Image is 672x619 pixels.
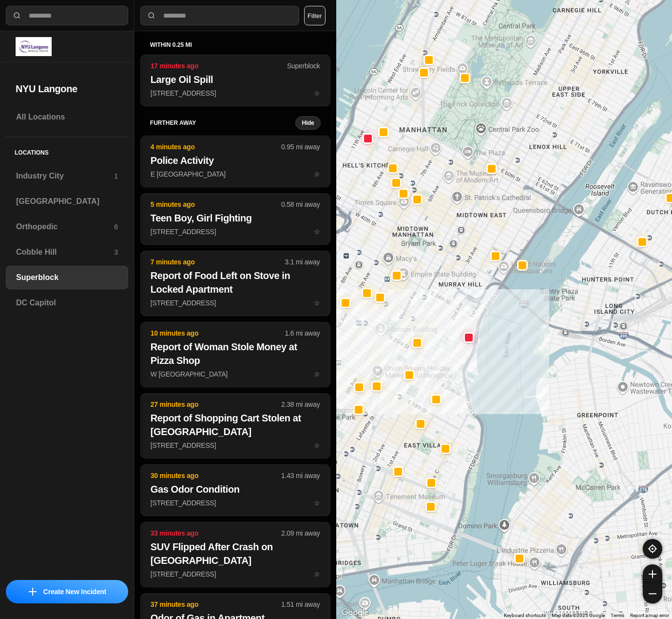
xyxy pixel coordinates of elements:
p: 3 [114,247,118,257]
button: 4 minutes ago0.95 mi awayPolice ActivityE [GEOGRAPHIC_DATA]star [140,136,330,187]
a: DC Capitol [6,291,128,315]
a: 17 minutes agoSuperblockLarge Oil Spill[STREET_ADDRESS]star [140,89,330,97]
p: 1.51 mi away [281,599,320,609]
img: zoom-out [649,590,656,598]
p: 1.6 mi away [285,328,320,338]
a: Industry City1 [6,164,128,188]
h2: NYU Langone [16,82,118,96]
p: 37 minutes ago [151,599,281,609]
a: Report a map error [630,613,669,618]
h2: Report of Shopping Cart Stolen at [GEOGRAPHIC_DATA] [151,411,320,439]
button: 7 minutes ago3.1 mi awayReport of Food Left on Stove in Locked Apartment[STREET_ADDRESS]star [140,251,330,316]
h3: [GEOGRAPHIC_DATA] [16,196,118,207]
p: [STREET_ADDRESS] [151,227,320,237]
p: 10 minutes ago [151,328,285,338]
span: star [314,170,320,178]
span: star [314,570,320,578]
h3: Cobble Hill [16,246,114,258]
p: 6 [114,222,118,232]
a: 10 minutes ago1.6 mi awayReport of Woman Stole Money at Pizza ShopW [GEOGRAPHIC_DATA]star [140,370,330,378]
p: W [GEOGRAPHIC_DATA] [151,369,320,379]
h5: within 0.25 mi [150,41,321,49]
h2: Large Oil Spill [151,73,320,86]
p: 27 minutes ago [151,399,281,409]
a: 33 minutes ago2.09 mi awaySUV Flipped After Crash on [GEOGRAPHIC_DATA][STREET_ADDRESS]star [140,570,330,578]
a: Orthopedic6 [6,215,128,239]
h3: All Locations [16,111,118,123]
p: 0.95 mi away [281,142,320,152]
p: [STREET_ADDRESS] [151,88,320,98]
a: [GEOGRAPHIC_DATA] [6,190,128,213]
p: 1.43 mi away [281,471,320,480]
a: Cobble Hill3 [6,240,128,264]
a: Superblock [6,266,128,289]
h3: DC Capitol [16,297,118,309]
img: logo [16,37,52,56]
p: 5 minutes ago [151,200,281,209]
button: 10 minutes ago1.6 mi awayReport of Woman Stole Money at Pizza ShopW [GEOGRAPHIC_DATA]star [140,322,330,387]
img: search [147,11,156,20]
img: icon [29,588,37,596]
p: Superblock [287,61,320,71]
span: Map data ©2025 Google [552,613,605,618]
p: 4 minutes ago [151,142,281,152]
button: 30 minutes ago1.43 mi awayGas Odor Condition[STREET_ADDRESS]star [140,464,330,516]
img: zoom-in [649,570,656,578]
button: Hide [295,116,320,130]
h3: Orthopedic [16,221,114,233]
span: star [314,499,320,507]
p: 1 [114,171,118,181]
span: star [314,228,320,236]
h5: Locations [6,137,128,164]
button: 17 minutes agoSuperblockLarge Oil Spill[STREET_ADDRESS]star [140,55,330,106]
button: 33 minutes ago2.09 mi awaySUV Flipped After Crash on [GEOGRAPHIC_DATA][STREET_ADDRESS]star [140,522,330,587]
p: 33 minutes ago [151,528,281,538]
p: 0.58 mi away [281,200,320,209]
button: recenter [643,539,662,559]
button: 5 minutes ago0.58 mi awayTeen Boy, Girl Fighting[STREET_ADDRESS]star [140,193,330,245]
span: star [314,299,320,307]
button: iconCreate New Incident [6,580,128,603]
a: All Locations [6,105,128,129]
a: Terms (opens in new tab) [611,613,624,618]
img: recenter [648,544,657,553]
a: 7 minutes ago3.1 mi awayReport of Food Left on Stove in Locked Apartment[STREET_ADDRESS]star [140,299,330,307]
p: 2.09 mi away [281,528,320,538]
h2: SUV Flipped After Crash on [GEOGRAPHIC_DATA] [151,540,320,567]
button: Filter [304,6,326,25]
a: Open this area in Google Maps (opens a new window) [339,606,371,619]
span: star [314,370,320,378]
button: zoom-out [643,584,662,603]
p: 17 minutes ago [151,61,287,71]
a: 4 minutes ago0.95 mi awayPolice ActivityE [GEOGRAPHIC_DATA]star [140,170,330,178]
button: 27 minutes ago2.38 mi awayReport of Shopping Cart Stolen at [GEOGRAPHIC_DATA][STREET_ADDRESS]star [140,393,330,459]
h5: further away [150,119,296,127]
img: Google [339,606,371,619]
h2: Report of Woman Stole Money at Pizza Shop [151,340,320,367]
p: E [GEOGRAPHIC_DATA] [151,169,320,179]
small: Hide [302,119,314,127]
p: [STREET_ADDRESS] [151,569,320,579]
h2: Teen Boy, Girl Fighting [151,211,320,225]
h3: Superblock [16,272,118,283]
p: [STREET_ADDRESS] [151,298,320,308]
p: [STREET_ADDRESS] [151,498,320,508]
p: 30 minutes ago [151,471,281,480]
button: Keyboard shortcuts [504,612,546,619]
p: 3.1 mi away [285,257,320,267]
p: Create New Incident [43,587,106,597]
img: search [12,11,22,20]
button: zoom-in [643,564,662,584]
a: 5 minutes ago0.58 mi awayTeen Boy, Girl Fighting[STREET_ADDRESS]star [140,227,330,236]
a: 27 minutes ago2.38 mi awayReport of Shopping Cart Stolen at [GEOGRAPHIC_DATA][STREET_ADDRESS]star [140,441,330,449]
p: 7 minutes ago [151,257,285,267]
p: 2.38 mi away [281,399,320,409]
h2: Report of Food Left on Stove in Locked Apartment [151,269,320,296]
h2: Gas Odor Condition [151,482,320,496]
a: 30 minutes ago1.43 mi awayGas Odor Condition[STREET_ADDRESS]star [140,499,330,507]
span: star [314,441,320,449]
h2: Police Activity [151,154,320,167]
span: star [314,89,320,97]
p: [STREET_ADDRESS] [151,440,320,450]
